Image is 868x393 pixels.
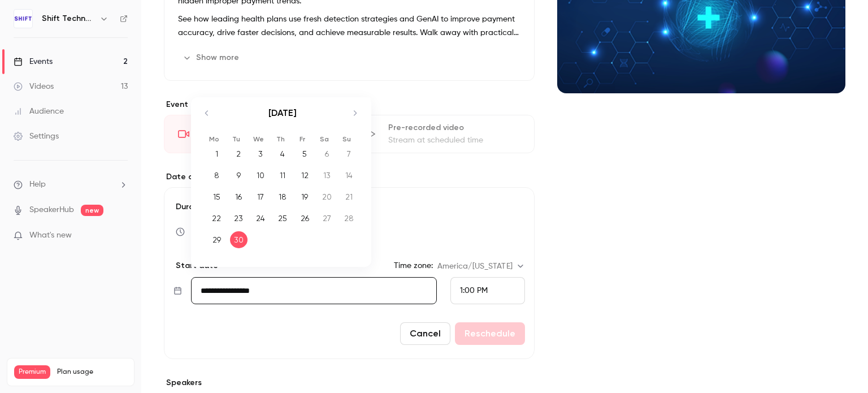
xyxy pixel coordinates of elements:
div: LiveGo live at scheduled time [164,115,347,153]
td: Thursday, September 4, 2025 [272,143,294,165]
h6: Shift Technology [42,13,95,24]
td: Monday, September 15, 2025 [206,186,228,208]
div: 30 [230,231,248,248]
div: 19 [296,188,314,205]
td: Selected. Tuesday, September 30, 2025 [228,229,250,251]
label: Speakers [164,377,535,388]
a: SpeakerHub [29,204,74,216]
span: Premium [14,365,50,379]
div: Videos [14,81,54,92]
div: Pre-recorded video [388,122,520,133]
td: Thursday, September 18, 2025 [272,186,294,208]
div: 13 [318,167,336,184]
img: Shift Technology [14,10,32,28]
td: Monday, September 22, 2025 [206,208,228,229]
td: Wednesday, September 10, 2025 [250,165,272,186]
p: Start date [173,260,218,271]
div: 29 [208,231,225,248]
span: What's new [29,230,72,241]
div: 1 [208,145,225,162]
td: Wednesday, September 17, 2025 [250,186,272,208]
p: See how leading health plans use fresh detection strategies and GenAI to improve payment accuracy... [178,12,520,40]
div: America/[US_STATE] [437,261,525,272]
label: Date and time [164,171,535,183]
div: 7 [340,145,358,162]
div: 8 [208,167,225,184]
td: Tuesday, September 2, 2025 [228,143,250,165]
div: 6 [318,145,336,162]
div: 10 [252,167,270,184]
div: 23 [230,210,248,227]
div: 5 [296,145,314,162]
small: Sa [320,135,329,143]
div: Events [14,56,53,67]
small: Mo [209,135,219,143]
td: Thursday, September 11, 2025 [272,165,294,186]
div: 21 [340,188,358,205]
label: Time zone: [394,260,433,271]
td: Friday, September 26, 2025 [294,208,316,229]
div: 14 [340,167,358,184]
span: Plan usage [57,368,127,377]
div: 4 [274,145,292,162]
td: Thursday, September 25, 2025 [272,208,294,229]
small: We [253,135,264,143]
div: Settings [14,131,59,142]
small: Tu [232,135,240,143]
td: Friday, September 5, 2025 [294,143,316,165]
td: Sunday, September 7, 2025 [338,143,360,165]
div: 17 [252,188,270,205]
li: help-dropdown-opener [14,179,128,191]
iframe: Noticeable Trigger [114,231,128,241]
td: Saturday, September 13, 2025 [316,165,338,186]
td: Saturday, September 20, 2025 [316,186,338,208]
label: Duration [173,201,525,213]
span: new [81,205,103,216]
td: Tuesday, September 23, 2025 [228,208,250,229]
div: 25 [274,210,292,227]
td: Saturday, September 6, 2025 [316,143,338,165]
strong: [DATE] [268,107,297,118]
button: Cancel [400,322,450,345]
td: Sunday, September 28, 2025 [338,208,360,229]
div: 2 [230,145,248,162]
div: 12 [296,167,314,184]
div: 22 [208,210,225,227]
td: Monday, September 29, 2025 [206,229,228,251]
input: Tue, Feb 17, 2026 [191,277,437,304]
div: 9 [230,167,248,184]
td: Sunday, September 21, 2025 [338,186,360,208]
div: 27 [318,210,336,227]
td: Monday, September 8, 2025 [206,165,228,186]
td: Monday, September 1, 2025 [206,143,228,165]
td: Wednesday, September 24, 2025 [250,208,272,229]
div: 3 [252,145,270,162]
div: 28 [340,210,358,227]
div: 18 [274,188,292,205]
td: Tuesday, September 16, 2025 [228,186,250,208]
div: 11 [274,167,292,184]
div: From [450,277,525,304]
button: Show more [178,49,246,67]
div: Audience [14,106,64,117]
td: Friday, September 12, 2025 [294,165,316,186]
td: Friday, September 19, 2025 [294,186,316,208]
div: 15 [208,188,225,205]
div: Calendar [191,97,371,262]
div: 16 [230,188,248,205]
span: 1:00 PM [460,287,488,295]
div: 20 [318,188,336,205]
div: Pre-recorded videoStream at scheduled time [351,115,535,153]
small: Th [276,135,285,143]
div: 24 [252,210,270,227]
span: Help [29,179,46,191]
td: Wednesday, September 3, 2025 [250,143,272,165]
p: Event type [164,99,535,110]
td: Sunday, September 14, 2025 [338,165,360,186]
div: 26 [296,210,314,227]
td: Saturday, September 27, 2025 [316,208,338,229]
small: Fr [300,135,305,143]
td: Tuesday, September 9, 2025 [228,165,250,186]
div: Stream at scheduled time [388,135,520,146]
small: Su [342,135,351,143]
